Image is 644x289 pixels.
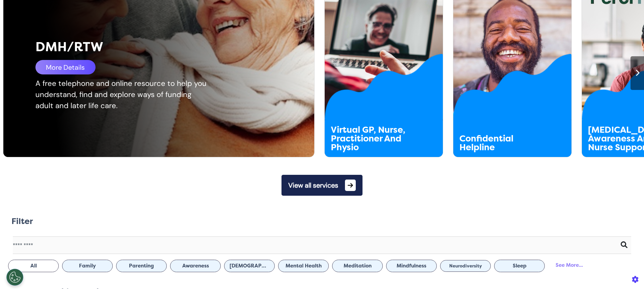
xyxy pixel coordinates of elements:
[331,126,413,152] div: Virtual GP, Nurse, Practitioner And Physio
[332,260,383,272] button: Meditation
[281,175,363,196] button: View all services
[459,134,542,152] div: Confidential Helpline
[8,260,59,272] button: All
[35,60,96,74] div: More Details
[35,37,252,57] div: DMH/RTW
[62,260,113,272] button: Family
[35,78,209,111] div: A free telephone and online resource to help you understand, find and explore ways of funding adu...
[116,260,167,272] button: Parenting
[440,260,491,272] button: Neurodiversity
[170,260,221,272] button: Awareness
[6,269,23,286] button: Open Preferences
[494,260,545,272] button: Sleep
[224,260,275,272] button: [DEMOGRAPHIC_DATA] Health
[11,217,33,226] h2: Filter
[278,260,329,272] button: Mental Health
[548,259,590,271] div: See More...
[386,260,437,272] button: Mindfulness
